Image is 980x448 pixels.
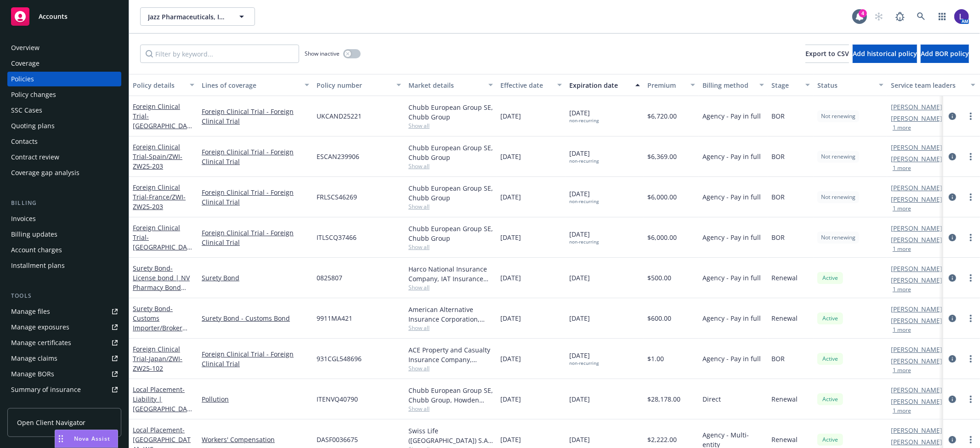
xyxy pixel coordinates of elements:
[148,12,227,22] span: Jazz Pharmaceuticals, Inc.
[891,397,942,406] a: [PERSON_NAME]
[11,119,55,133] div: Quoting plans
[947,434,958,445] a: circleInformation
[821,355,839,363] span: Active
[500,435,521,444] span: [DATE]
[11,367,54,381] div: Manage BORs
[647,273,671,283] span: $500.00
[771,313,798,323] span: Renewal
[408,305,493,324] div: American Alternative Insurance Corporation, [GEOGRAPHIC_DATA] Re, [GEOGRAPHIC_DATA]
[947,111,958,122] a: circleInformation
[702,192,761,202] span: Agency - Pay in full
[965,151,976,162] a: more
[891,316,942,325] a: [PERSON_NAME]
[11,87,56,102] div: Policy changes
[11,258,65,273] div: Installment plans
[870,7,888,26] a: Start snowing
[202,187,309,207] a: Foreign Clinical Trial - Foreign Clinical Trial
[7,367,121,381] a: Manage BORs
[805,45,849,63] button: Export to CSV
[647,111,677,121] span: $6,720.00
[771,273,798,283] span: Renewal
[965,111,976,122] a: more
[129,74,198,96] button: Policy details
[891,142,942,152] a: [PERSON_NAME]
[11,320,69,335] div: Manage exposures
[500,394,521,404] span: [DATE]
[11,56,40,71] div: Coverage
[202,107,309,126] a: Foreign Clinical Trial - Foreign Clinical Trial
[133,193,186,211] span: - France/ZWI-ZW25-203
[933,7,952,26] a: Switch app
[647,354,664,363] span: $1.00
[7,243,121,257] a: Account charges
[202,394,309,404] a: Pollution
[11,351,57,366] div: Manage claims
[317,111,362,121] span: UKCAND25221
[500,354,521,363] span: [DATE]
[569,158,599,164] div: non-recurring
[11,304,50,319] div: Manage files
[771,435,798,444] span: Renewal
[133,385,191,432] a: Local Placement
[133,304,182,342] a: Surety Bond
[771,80,800,90] div: Stage
[140,45,299,63] input: Filter by keyword...
[500,233,521,242] span: [DATE]
[891,194,942,204] a: [PERSON_NAME]
[7,335,121,350] a: Manage certificates
[7,87,121,102] a: Policy changes
[702,394,721,404] span: Direct
[891,183,942,193] a: [PERSON_NAME]
[74,435,110,442] span: Nova Assist
[408,102,493,122] div: Chubb European Group SE, Chubb Group
[947,353,958,364] a: circleInformation
[569,80,630,90] div: Expiration date
[647,80,685,90] div: Premium
[947,272,958,284] a: circleInformation
[11,335,71,350] div: Manage certificates
[7,165,121,180] a: Coverage gap analysis
[408,203,493,210] span: Show all
[569,198,599,204] div: non-recurring
[771,354,785,363] span: BOR
[893,125,911,130] button: 1 more
[647,152,677,161] span: $6,369.00
[39,13,68,20] span: Accounts
[133,142,182,170] a: Foreign Clinical Trial
[133,385,192,432] span: - Liability | [GEOGRAPHIC_DATA]/Villa Guardia Pollution
[7,291,121,301] div: Tools
[771,152,785,161] span: BOR
[569,435,590,444] span: [DATE]
[647,233,677,242] span: $6,000.00
[891,235,942,244] a: [PERSON_NAME]
[891,385,942,395] a: [PERSON_NAME]
[569,394,590,404] span: [DATE]
[11,134,38,149] div: Contacts
[408,405,493,413] span: Show all
[893,246,911,252] button: 1 more
[55,430,67,448] div: Drag to move
[891,275,942,285] a: [PERSON_NAME]
[569,351,599,366] span: [DATE]
[569,239,599,245] div: non-recurring
[891,7,909,26] a: Report a Bug
[408,426,493,445] div: Swiss Life ([GEOGRAPHIC_DATA]) S.A., Swiss Life Holding AG, Howden Broking Group
[893,408,911,414] button: 1 more
[566,74,644,96] button: Expiration date
[55,430,118,448] button: Nova Assist
[7,56,121,71] a: Coverage
[7,40,121,55] a: Overview
[133,354,182,373] span: - Japan/ZWI-ZW25-102
[859,9,867,17] div: 4
[891,437,942,447] a: [PERSON_NAME]
[647,313,671,323] span: $600.00
[408,324,493,332] span: Show all
[965,232,976,243] a: more
[408,143,493,162] div: Chubb European Group SE, Chubb Group
[405,74,497,96] button: Market details
[408,224,493,243] div: Chubb European Group SE, Chubb Group
[891,345,942,354] a: [PERSON_NAME]
[965,434,976,445] a: more
[771,394,798,404] span: Renewal
[891,223,942,233] a: [PERSON_NAME]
